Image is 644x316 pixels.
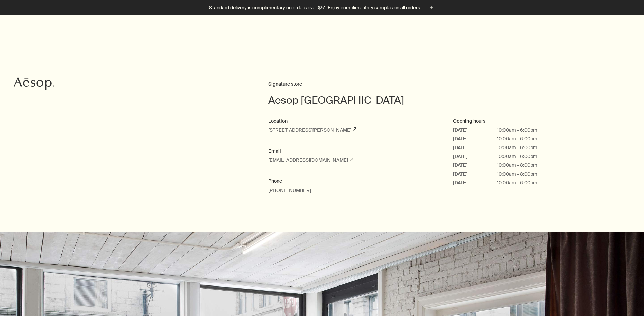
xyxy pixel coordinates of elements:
button: Standard delivery is complimentary on orders over $51. Enjoy complimentary samples on all orders. [209,4,435,12]
span: 10:00am - 8:00pm [497,162,537,169]
h2: Opening hours [453,117,624,125]
span: [DATE] [453,144,497,151]
span: 10:00am - 6:00pm [497,144,537,151]
p: Standard delivery is complimentary on orders over $51. Enjoy complimentary samples on all orders. [209,4,421,12]
h2: Phone [268,177,439,185]
span: [DATE] [453,171,497,178]
span: 10:00am - 6:00pm [497,153,537,160]
span: [DATE] [453,153,497,160]
a: [PHONE_NUMBER] [268,187,311,193]
span: 10:00am - 6:00pm [497,179,537,186]
h1: Aesop [GEOGRAPHIC_DATA] [268,94,637,107]
span: [DATE] [453,162,497,169]
a: Aesop [12,75,56,94]
h2: Email [268,147,439,155]
span: [DATE] [453,126,497,134]
span: 10:00am - 8:00pm [497,171,537,178]
span: [DATE] [453,179,497,186]
h2: Signature store [268,80,637,88]
svg: Aesop [14,77,54,91]
h2: Location [268,117,439,125]
span: [DATE] [453,135,497,142]
a: [EMAIL_ADDRESS][DOMAIN_NAME] [268,157,353,163]
span: 10:00am - 6:00pm [497,135,537,142]
a: [STREET_ADDRESS][PERSON_NAME] [268,127,356,133]
span: 10:00am - 6:00pm [497,126,537,134]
